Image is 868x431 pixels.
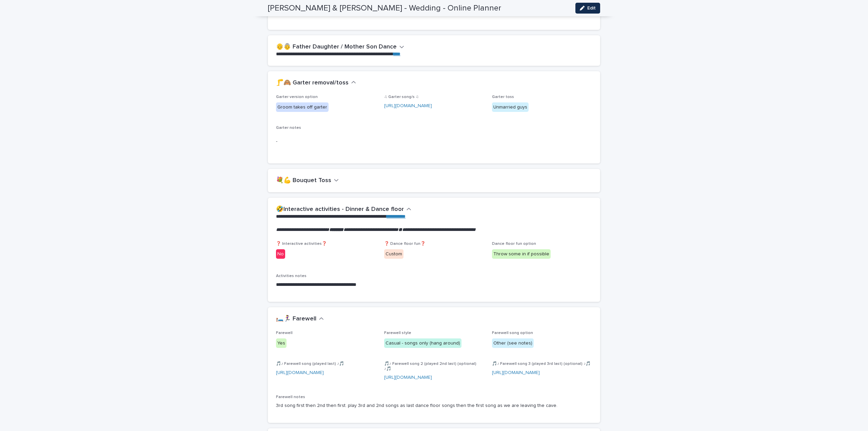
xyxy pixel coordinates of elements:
span: ❓ Interactive activities❓ [276,242,327,246]
div: Custom [384,249,403,259]
h2: [PERSON_NAME] & [PERSON_NAME] - Wedding - Online Planner [268,3,501,13]
span: 🎵♪ Farewell song 3 (played 3rd last) (optional) ♪🎵 [492,362,591,366]
span: Garter notes [276,126,301,130]
h2: 👴👵 Father Daughter / Mother Son Dance [276,43,397,51]
a: [URL][DOMAIN_NAME] [276,370,324,375]
div: Groom takes off garter [276,102,329,112]
span: Farewell [276,331,293,335]
button: Edit [575,3,600,14]
span: 🎵♪ Farewell song (played last) ♪🎵 [276,362,344,366]
span: Activities notes [276,274,307,278]
button: 🦵🙈 Garter removal/toss [276,79,356,87]
span: Dance floor fun option [492,242,536,246]
p: 3rd song first then 2nd then first. play 3rd and 2nd songs as last dance floor songs then the fir... [276,402,592,409]
h2: 💐💪 Bouquet Toss [276,177,331,184]
h2: 🦵🙈 Garter removal/toss [276,79,349,87]
div: No [276,249,285,259]
h2: 🛏️🏃‍♀️ Farewell [276,315,316,323]
div: Other (see notes) [492,338,534,348]
h2: 🤣Interactive activities - Dinner & Dance floor [276,206,404,213]
div: Yes [276,338,287,348]
span: ❓ Dance floor fun❓ [384,242,426,246]
p: - [276,138,592,145]
a: [URL][DOMAIN_NAME] [384,103,432,108]
button: 🤣Interactive activities - Dinner & Dance floor [276,206,411,213]
span: Garter version option [276,95,318,99]
span: Garter toss [492,95,514,99]
span: Edit [587,6,596,11]
button: 💐💪 Bouquet Toss [276,177,339,184]
div: Casual - songs only (hang around) [384,338,461,348]
button: 👴👵 Father Daughter / Mother Son Dance [276,43,404,51]
a: [URL][DOMAIN_NAME] [492,370,540,375]
a: [URL][DOMAIN_NAME] [384,375,432,380]
span: Farewell song option [492,331,533,335]
div: Unmarried guys [492,102,529,112]
span: 🎵♪ Farewell song 2 (played 2nd last) (optional) ♪🎵 [384,362,476,371]
div: Throw some in if possible [492,249,551,259]
button: 🛏️🏃‍♀️ Farewell [276,315,324,323]
span: Farewell notes [276,395,305,399]
span: Farewell style [384,331,411,335]
span: ♫ Garter song/s ♫ [384,95,419,99]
